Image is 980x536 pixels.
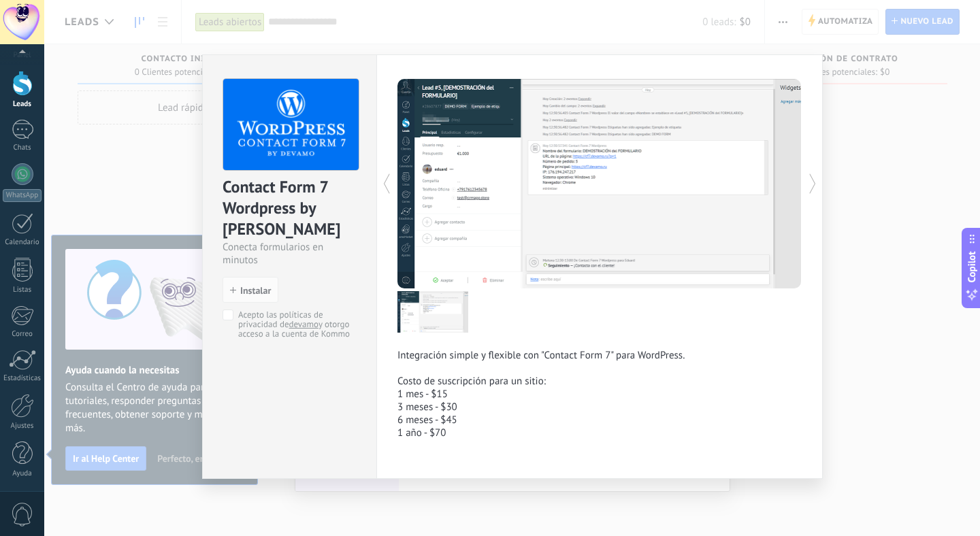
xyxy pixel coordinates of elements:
[3,189,42,202] div: WhatsApp
[238,310,352,339] div: Acepto las políticas de privacidad de devamo y otorgo acceso a la cuenta de Kommo
[223,176,357,241] div: Contact Form 7 Wordpress by Devamo
[223,241,357,267] div: Conecta formularios en minutos
[3,238,42,247] div: Calendario
[3,469,42,478] div: Ayuda
[223,79,359,171] img: logo_main.png
[3,286,42,295] div: Listas
[240,286,271,295] span: Instalar
[3,374,42,383] div: Estadísticas
[397,291,468,333] img: tour_image_925571a637775aff6d19a9b71319a65a.png
[238,310,352,339] span: Acepto las políticas de privacidad de y otorgo acceso a la cuenta de Kommo
[965,252,979,283] span: Copilot
[3,100,42,109] div: Leads
[223,277,278,303] button: Instalar
[3,330,42,339] div: Correo
[289,318,318,330] a: devamo
[3,422,42,431] div: Ajustes
[3,144,42,152] div: Chats
[397,349,802,439] p: Integración simple y flexible con "Contact Form 7" para WordPress. Costo de suscripción para un s...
